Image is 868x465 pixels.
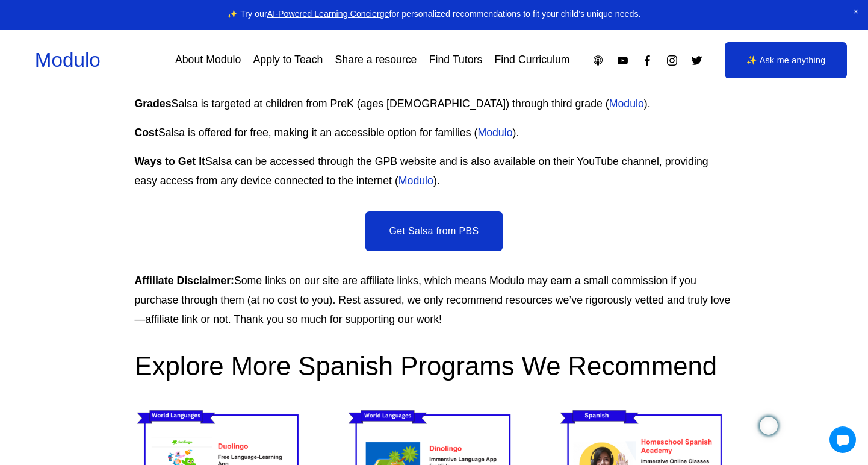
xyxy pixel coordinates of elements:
a: Twitter [690,54,703,67]
strong: Grades [135,98,172,110]
a: AI-Powered Learning Concierge [267,9,389,19]
h2: Explore More Spanish Programs We Recommend [135,349,734,383]
a: YouTube [616,54,629,67]
a: Share a resource [335,49,417,70]
a: Modulo [398,175,433,187]
a: Find Tutors [429,49,483,70]
a: Modulo [35,49,101,71]
strong: Affiliate Disclaimer: [135,275,234,287]
a: Modulo [477,126,512,139]
p: Some links on our site are affiliate links, which means Modulo may earn a small commission if you... [135,272,734,329]
p: Salsa is targeted at children from PreK (ages [DEMOGRAPHIC_DATA]) through third grade​ ( )​. [135,95,734,114]
a: ✨ Ask me anything [725,42,847,78]
a: Apple Podcasts [592,54,604,67]
strong: Cost [135,126,158,139]
a: Apply to Teach [253,49,323,70]
a: About Modulo [175,49,241,70]
strong: Ways to Get It [135,155,205,167]
a: Modulo [609,98,644,110]
a: Get Salsa from PBS [365,211,503,251]
p: Salsa can be accessed through the GPB website and is also available on their YouTube channel, pro... [135,152,734,191]
a: Instagram [666,54,678,67]
p: Salsa is offered for free, making it an accessible option for families​ ( )​. [135,123,734,143]
a: Find Curriculum [494,49,569,70]
a: Facebook [641,54,654,67]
